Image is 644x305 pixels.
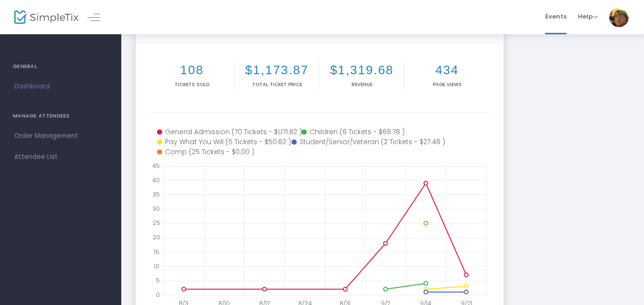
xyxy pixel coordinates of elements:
p: Page Views [407,81,488,88]
text: 45 [152,162,160,170]
p: Revenue [322,81,402,88]
span: Dashboard [14,80,107,93]
h4: GENERAL [13,57,108,76]
text: 25 [153,219,160,227]
text: 15 [154,247,159,256]
text: 10 [154,262,159,270]
h2: $1,173.87 [237,63,318,78]
span: Help [578,12,598,21]
h2: $1,319.68 [322,63,402,78]
text: 35 [153,190,160,198]
text: 20 [153,233,160,241]
p: Total Ticket Price [237,81,318,88]
h2: 108 [152,63,233,78]
h2: 434 [407,63,488,78]
h4: MANAGE ATTENDEES [13,107,108,126]
span: Order Management [14,130,107,142]
text: 30 [153,205,160,213]
p: Tickets sold [152,81,233,88]
text: 5 [156,276,160,284]
span: Events [545,4,566,29]
text: 40 [152,176,160,184]
text: 0 [156,291,160,299]
span: Attendee List [14,151,107,163]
